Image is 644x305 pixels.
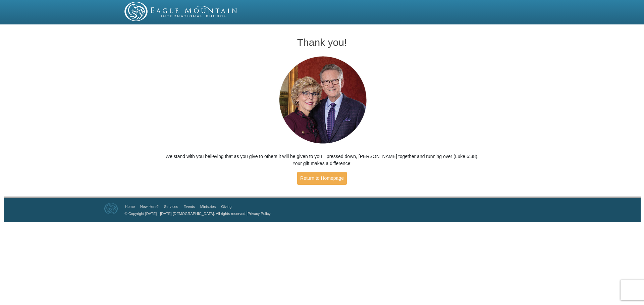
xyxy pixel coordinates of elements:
a: Ministries [200,205,216,209]
img: EMIC [124,2,238,21]
a: New Here? [140,205,159,209]
img: Pastors George and Terri Pearsons [273,54,372,146]
a: Services [164,205,178,209]
p: | [122,210,271,217]
a: Privacy Policy [248,212,270,216]
a: Events [183,205,195,209]
a: Giving [221,205,231,209]
a: Return to Homepage [297,172,347,185]
h1: Thank you! [165,37,480,48]
p: We stand with you believing that as you give to others it will be given to you—pressed down, [PER... [165,153,480,167]
img: Eagle Mountain International Church [104,203,118,214]
a: © Copyright [DATE] - [DATE] [DEMOGRAPHIC_DATA]. All rights reserved. [125,212,247,216]
a: Home [125,205,135,209]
